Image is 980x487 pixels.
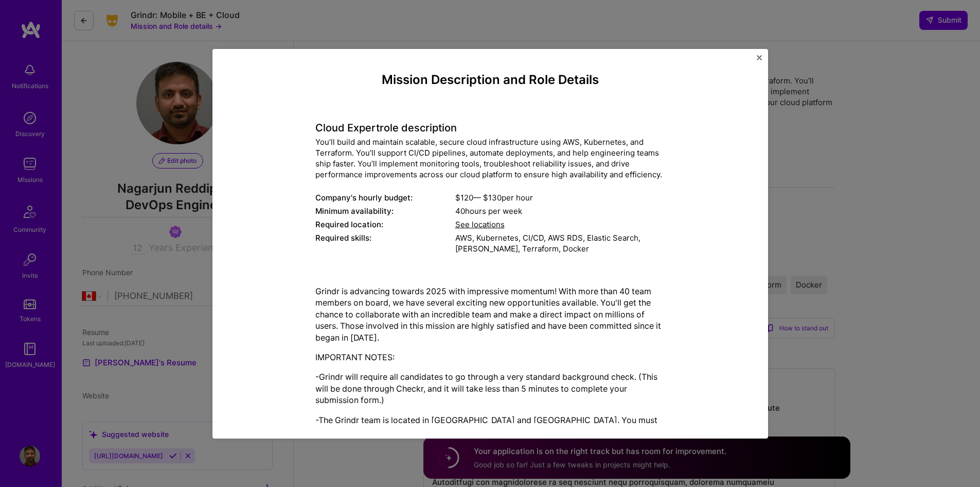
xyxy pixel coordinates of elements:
h4: Cloud Expert role description [315,122,665,134]
p: -Grindr will require all candidates to go through a very standard background check. (This will be... [315,371,665,406]
h4: Mission Description and Role Details [315,73,665,88]
div: You’ll build and maintain scalable, secure cloud infrastructure using AWS, Kubernetes, and Terraf... [315,137,665,180]
div: 40 hours per week [455,206,665,216]
div: AWS, Kubernetes, CI/CD, AWS RDS, Elastic Search, [PERSON_NAME], Terraform, Docker [455,232,665,254]
div: $ 120 — $ 130 per hour [455,192,665,203]
button: Close [757,55,762,66]
p: IMPORTANT NOTES: [315,351,665,363]
span: See locations [455,220,505,229]
p: -The Grindr team is located in [GEOGRAPHIC_DATA] and [GEOGRAPHIC_DATA]. You must have overlap wit... [315,414,665,449]
div: Minimum availability: [315,206,455,216]
div: Required skills: [315,232,455,254]
div: Company's hourly budget: [315,192,455,203]
div: Required location: [315,219,455,230]
p: Grindr is advancing towards 2025 with impressive momentum! With more than 40 team members on boar... [315,286,665,343]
